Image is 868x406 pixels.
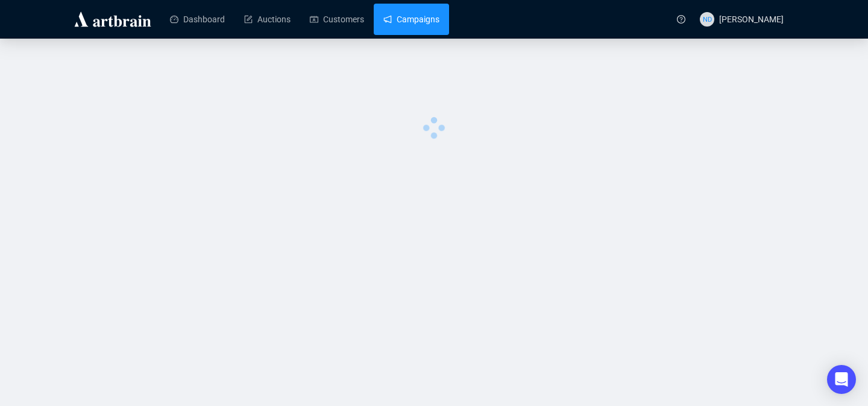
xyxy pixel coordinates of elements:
[244,4,291,35] a: Auctions
[383,4,439,35] a: Campaigns
[170,4,225,35] a: Dashboard
[719,14,784,24] span: [PERSON_NAME]
[72,10,153,29] img: logo
[702,14,711,25] span: ND
[827,365,856,394] div: Open Intercom Messenger
[677,15,685,24] span: question-circle
[310,4,364,35] a: Customers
